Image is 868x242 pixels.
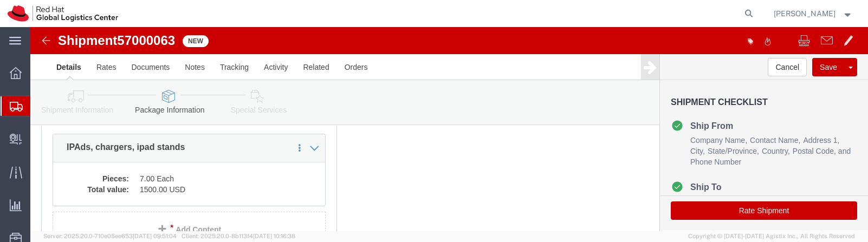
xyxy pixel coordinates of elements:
iframe: FS Legacy Container [30,27,868,231]
img: logo [8,5,118,22]
span: Soojung Mansberger [774,8,835,19]
span: [DATE] 09:51:04 [133,233,177,239]
span: [DATE] 10:16:38 [253,233,295,239]
span: Copyright © [DATE]-[DATE] Agistix Inc., All Rights Reserved [688,232,855,241]
button: [PERSON_NAME] [773,7,853,20]
span: Client: 2025.20.0-8b113f4 [182,233,295,239]
span: Server: 2025.20.0-710e05ee653 [43,233,177,239]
